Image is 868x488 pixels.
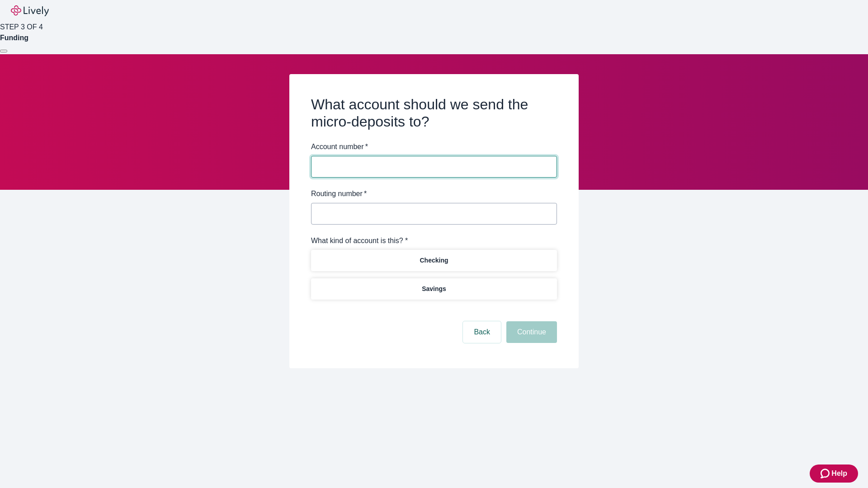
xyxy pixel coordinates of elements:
[11,5,49,16] img: Lively
[311,141,368,152] label: Account number
[821,468,831,479] svg: Zendesk support icon
[831,468,847,479] span: Help
[311,188,367,199] label: Routing number
[422,284,446,294] p: Savings
[311,250,557,271] button: Checking
[463,321,501,343] button: Back
[420,256,448,265] p: Checking
[810,465,858,483] button: Zendesk support iconHelp
[311,96,557,131] h2: What account should we send the micro-deposits to?
[311,235,408,246] label: What kind of account is this? *
[311,278,557,300] button: Savings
